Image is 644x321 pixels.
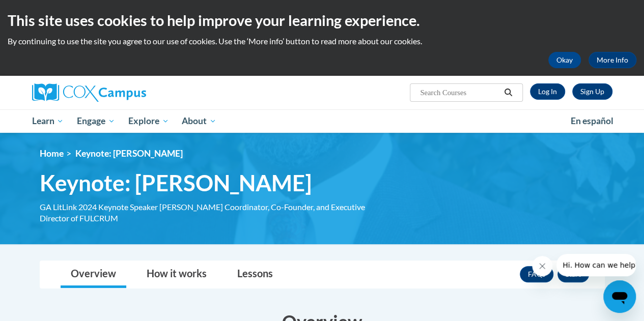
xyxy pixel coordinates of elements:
[61,261,126,288] a: Overview
[571,115,613,126] span: En español
[564,110,620,132] a: En español
[32,115,64,127] span: Learn
[40,201,391,224] div: GA LitLink 2024 Keynote Speaker [PERSON_NAME] Coordinator, Co-Founder, and Executive Director of ...
[500,86,516,99] button: Search
[175,109,223,133] a: About
[227,261,283,288] a: Lessons
[128,115,169,127] span: Explore
[40,148,64,159] a: Home
[70,109,122,133] a: Engage
[75,148,183,159] span: Keynote: [PERSON_NAME]
[40,169,312,196] span: Keynote: [PERSON_NAME]
[6,7,82,15] span: Hi. How can we help?
[182,115,216,127] span: About
[532,256,552,276] iframe: Close message
[8,10,636,31] h2: This site uses cookies to help improve your learning experience.
[419,86,500,99] input: Search Courses
[589,52,636,68] a: More Info
[8,36,636,47] p: By continuing to use the site you agree to our use of cookies. Use the ‘More info’ button to read...
[24,109,620,133] div: Main menu
[572,83,612,100] a: Register
[556,254,636,276] iframe: Message from company
[32,83,146,102] img: Cox Campus
[520,266,553,282] a: FAQs
[548,52,581,68] button: Okay
[603,280,636,313] iframe: Button to launch messaging window
[122,109,176,133] a: Explore
[136,261,217,288] a: How it works
[77,115,115,127] span: Engage
[32,83,215,102] a: Cox Campus
[25,109,71,133] a: Learn
[530,83,565,100] a: Log In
